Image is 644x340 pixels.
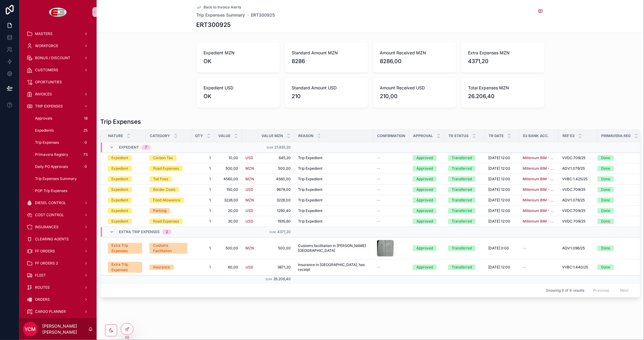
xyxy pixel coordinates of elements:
a: Expedient [108,208,142,213]
span: 4560,00 [218,177,238,181]
span: ADV:1.079/25 [562,198,585,203]
span: 9678,00 [261,187,291,192]
div: Expedient [111,219,128,224]
a: Approved [413,176,441,182]
a: Approved [413,219,441,224]
a: USD [245,208,254,213]
div: Toll Fees [153,176,168,182]
div: Approved [416,197,433,203]
div: Extra Trip Expenses [111,243,139,254]
div: Approved [416,219,433,224]
span: Primavera Registry [35,152,68,157]
div: Expedient [111,155,128,161]
a: Expedient [108,155,142,161]
a: MZN [245,198,254,203]
a: Done [598,245,635,251]
span: Trip Expedient [298,177,322,181]
a: [DATE] 0:00 [488,246,515,251]
a: Millenium BIM - 631568165 [523,219,555,224]
div: Approved [416,176,433,182]
a: 500,00 [261,246,291,251]
a: [DATE] 12:00 [488,198,515,203]
a: FF ORDERS [23,246,93,257]
span: Trip Expedient [298,219,322,224]
div: Done [601,166,610,171]
span: MZN [245,166,254,171]
a: Transferred [448,187,481,192]
span: COST CONTROL [35,213,64,217]
div: Parking [153,208,166,213]
a: Expedient [108,166,142,171]
a: [DATE] 12:00 [488,166,515,171]
a: Millenium BIM - 631568165 [523,166,555,171]
a: Parking [149,208,187,213]
span: ADV:1.079/25 [562,166,585,171]
a: 1 [195,246,211,251]
a: Road Expenses [149,219,187,224]
a: Transferred [448,219,481,224]
span: Millenium BIM - 631568165 [523,198,555,203]
span: 645,20 [261,156,291,160]
span: Extra Expenses MZN [468,50,537,56]
span: ERT300925 [251,12,275,18]
span: [DATE] 12:00 [488,208,510,213]
div: Expedient [111,197,128,203]
span: Standard Amount USD [292,85,361,91]
a: VVDC:709/25 [562,208,594,213]
a: [DATE] 12:00 [488,208,515,213]
div: Customs Facilitation [153,243,184,254]
span: 1 [195,177,211,181]
span: Trip Expenses [35,140,59,145]
a: Customs Facilitation [149,243,187,254]
a: USD [245,208,253,213]
span: Customs facilitation in [PERSON_NAME][GEOGRAPHIC_DATA] [298,243,370,253]
div: Transferred [452,245,472,251]
div: Done [601,176,610,182]
span: 1 [195,156,211,160]
a: Trip Expedient [298,166,370,171]
a: 1 [195,166,211,171]
div: Approved [416,208,433,213]
span: [DATE] 12:00 [488,177,510,181]
a: 30,00 [218,219,238,224]
span: Millenium BIM - 631568165 [523,208,555,213]
span: INVOICES [35,92,52,97]
div: Transferred [452,155,472,161]
div: Border Costs [153,187,175,192]
span: Expedients [35,128,54,133]
a: 1 [195,187,211,192]
span: 500,00 [218,166,238,171]
a: 1290,40 [261,208,291,213]
span: -- [377,208,380,213]
a: Trip Expedient [298,208,370,213]
a: Border Costs [149,187,187,192]
span: [DATE] 12:00 [488,219,510,224]
a: ADV:1.096/25 [562,246,594,251]
a: Done [598,176,635,182]
span: DIESEL CONTROL [35,200,66,205]
span: Trip Expedient [298,198,322,203]
span: 500,00 [261,166,291,171]
a: 500,00 [218,246,238,251]
span: 150,00 [218,187,238,192]
span: -- [377,156,380,160]
div: Done [601,245,610,251]
a: Back to Invoice Alerts [197,5,241,10]
a: 20,00 [218,208,238,213]
a: COST CONTROL [23,210,93,220]
a: VVDC:709/25 [562,156,594,160]
a: Millenium BIM - 631568165 [523,187,555,192]
span: VVDC:709/25 [562,156,585,160]
a: ADV:1.079/25 [562,198,594,203]
a: -- [377,156,405,160]
span: OPORTUNITIES [35,80,62,85]
a: -- [377,208,405,213]
a: -- [377,198,405,203]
